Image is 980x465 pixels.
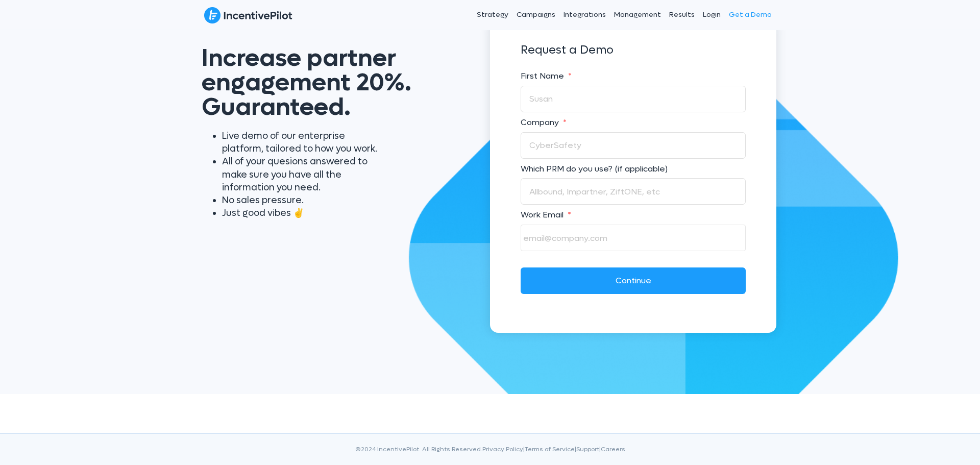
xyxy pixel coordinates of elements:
a: Management [610,2,665,28]
nav: Header Menu [402,2,776,28]
h3: Request a Demo [521,39,746,62]
li: No sales pressure. [222,194,383,207]
input: CyberSafety [521,132,746,159]
li: Just good vibes ✌️ [222,207,383,219]
input: Allbound, Impartner, ZiftONE, etc [521,178,746,205]
a: Careers [601,445,625,453]
a: Campaigns [512,2,559,28]
li: All of your quesions answered to make sure you have all the information you need. [222,155,383,194]
span: Increase partner engagement 20%. Guaranteed. [202,42,411,123]
label: Company [521,117,746,128]
a: Terms of Service [525,445,575,453]
input: Susan [521,86,746,112]
input: Continue [521,267,746,294]
a: Get a Demo [725,2,776,28]
input: email@company.com [521,225,746,251]
a: Privacy Policy [482,445,523,453]
a: Integrations [559,2,610,28]
label: Which PRM do you use? (if applicable) [521,164,746,175]
div: ©2024 IncentivePilot. All Rights Reserved. | | | [204,444,776,465]
li: Live demo of our enterprise platform, tailored to how you work. [222,130,383,155]
a: Login [699,2,725,28]
a: Strategy [473,2,512,28]
a: Support [576,445,599,453]
label: Work Email [521,210,746,221]
img: IncentivePilot [204,7,292,24]
a: Results [665,2,699,28]
label: First Name [521,71,746,82]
